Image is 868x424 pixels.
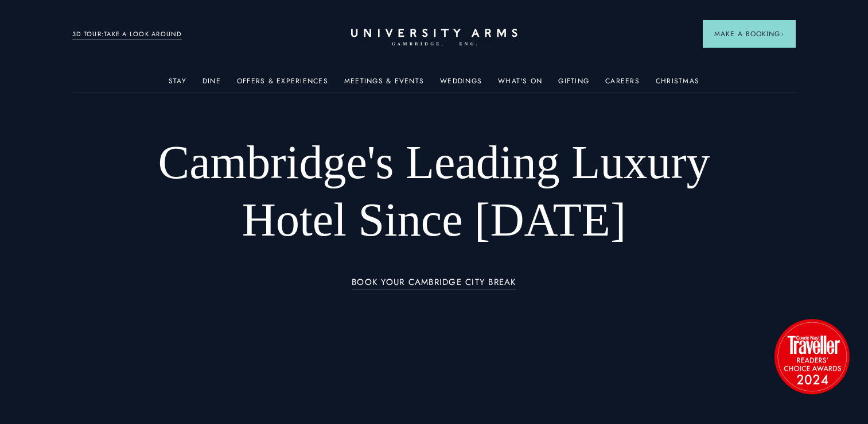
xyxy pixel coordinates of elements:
img: image-2524eff8f0c5d55edbf694693304c4387916dea5-1501x1501-png [769,313,855,399]
button: Make a BookingArrow icon [703,20,796,48]
a: Meetings & Events [344,77,424,92]
a: Weddings [440,77,482,92]
a: Careers [605,77,640,92]
a: Gifting [558,77,589,92]
img: Arrow icon [780,32,784,36]
a: 3D TOUR:TAKE A LOOK AROUND [72,29,182,40]
a: Offers & Experiences [237,77,328,92]
a: Home [351,29,517,47]
a: BOOK YOUR CAMBRIDGE CITY BREAK [352,277,516,291]
a: Christmas [656,77,699,92]
a: What's On [498,77,542,92]
a: Stay [169,77,186,92]
h1: Cambridge's Leading Luxury Hotel Since [DATE] [145,134,723,249]
a: Dine [203,77,221,92]
span: Make a Booking [714,29,784,39]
